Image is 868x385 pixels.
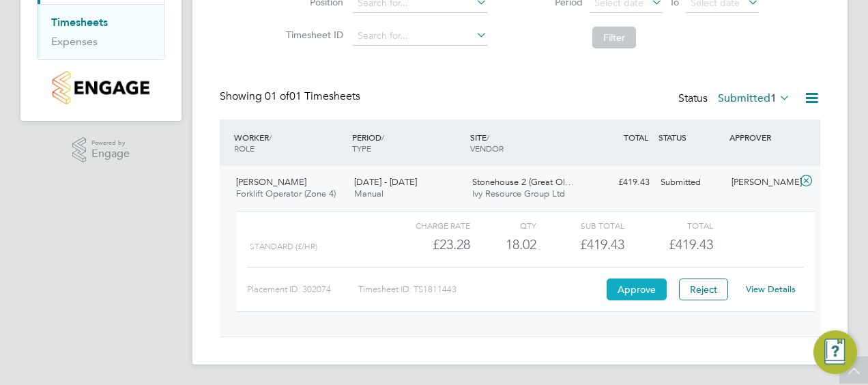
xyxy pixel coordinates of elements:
button: Reject [679,279,728,300]
a: Powered byEngage [72,137,130,163]
span: / [269,132,272,143]
div: £419.43 [536,233,624,256]
div: STATUS [655,125,726,149]
div: Status [678,89,793,109]
div: QTY [470,217,536,233]
label: Submitted [718,91,790,105]
span: TOTAL [624,132,648,143]
div: SITE [467,125,585,160]
div: £23.28 [382,233,470,256]
label: Timesheet ID [282,29,343,41]
span: 1 [770,91,777,105]
div: Timesheets [38,4,164,59]
button: Approve [607,279,667,300]
span: Standard (£/HR) [250,242,317,251]
a: Expenses [51,35,98,48]
span: 01 Timesheets [265,89,360,103]
span: TYPE [352,143,371,154]
span: / [381,132,384,143]
div: Submitted [655,171,726,194]
div: 18.02 [470,233,536,256]
div: Sub Total [536,217,624,233]
a: View Details [746,283,796,295]
span: Manual [354,188,384,199]
span: Engage [91,148,130,160]
span: [PERSON_NAME] [236,176,306,188]
div: [PERSON_NAME] [726,171,797,194]
button: Filter [592,27,636,48]
div: £419.43 [584,171,655,194]
input: Search for... [353,27,487,46]
div: Total [624,217,712,233]
span: Forklift Operator (Zone 4) [236,188,336,199]
a: Timesheets [51,16,108,29]
div: APPROVER [726,125,797,149]
div: Charge rate [382,217,470,233]
a: Go to home page [37,71,165,104]
span: [DATE] - [DATE] [354,176,417,188]
span: Stonehouse 2 (Great Ol… [472,176,574,188]
span: ROLE [234,143,255,154]
div: WORKER [231,125,349,160]
div: Timesheet ID: TS1811443 [358,279,603,300]
span: VENDOR [470,143,504,154]
div: Placement ID: 302074 [247,279,358,300]
div: Showing [220,89,363,104]
span: £419.43 [669,236,713,253]
span: Ivy Resource Group Ltd [472,188,565,199]
span: Powered by [91,137,130,149]
div: PERIOD [349,125,467,160]
span: / [487,132,489,143]
span: 01 of [265,89,289,103]
img: countryside-properties-logo-retina.png [53,71,149,104]
button: Engage Resource Center [813,330,857,374]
